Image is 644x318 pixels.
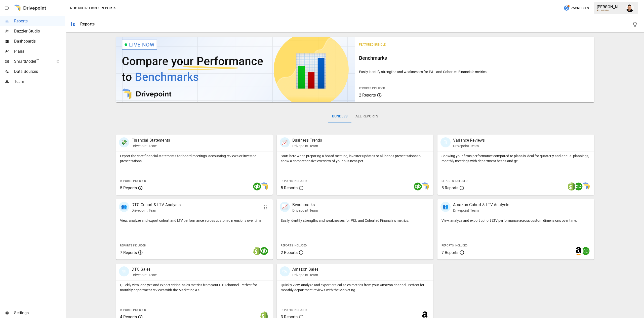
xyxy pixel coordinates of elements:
div: Rho Nutrition [597,9,623,12]
button: Francisco Sanchez [623,1,637,15]
img: smart model [260,182,268,190]
img: shopify [568,182,576,190]
p: Quickly view, analyze and export critical sales metrics from your DTC channel. Perfect for monthl... [120,282,269,293]
span: Reports Included [120,308,146,312]
span: Reports Included [441,244,467,247]
span: 7 Reports [120,250,137,255]
img: quickbooks [253,182,261,190]
img: Francisco Sanchez [626,4,634,12]
img: quickbooks [582,247,590,255]
img: quickbooks [414,182,422,190]
p: Quickly view, analyze and export critical sales metrics from your Amazon channel. Perfect for mon... [281,282,429,293]
p: Drivepoint Team [132,272,157,277]
span: 2 Reports [359,93,376,98]
span: Reports Included [281,244,307,247]
button: Bundles [328,110,351,122]
p: Variance Reviews [453,137,485,143]
p: Easily identify strengths and weaknesses for P&L and Cohorted Financials metrics. [359,69,590,74]
div: 🗓 [440,137,451,147]
span: Reports Included [120,179,146,183]
span: Dashboards [14,38,65,44]
span: Plans [14,48,65,54]
p: Financial Statements [132,137,170,143]
p: Drivepoint Team [453,143,485,148]
p: Drivepoint Team [292,208,318,213]
button: All Reports [351,110,382,122]
p: Drivepoint Team [132,208,181,213]
span: Featured Bundle [359,43,386,46]
p: Amazon Cohort & LTV Analysis [453,202,509,208]
span: Team [14,79,65,85]
p: Drivepoint Team [292,272,318,277]
span: 2 Reports [281,250,298,255]
div: 💸 [119,137,129,147]
p: View, analyze and export cohort LTV performance across custom dimensions over time. [441,218,590,223]
p: Drivepoint Team [453,208,509,213]
div: 🛍 [119,266,129,276]
span: Reports Included [359,87,385,90]
span: 5 Reports [281,185,298,190]
div: Reports [80,22,95,26]
span: Data Sources [14,69,65,75]
span: ™ [36,58,39,64]
p: Drivepoint Team [132,143,170,148]
span: Reports Included [281,308,307,312]
div: 👥 [440,202,451,212]
p: Showing your firm's performance compared to plans is ideal for quarterly and annual plannings, mo... [441,153,590,164]
span: Reports [14,18,65,24]
p: Export the core financial statements for board meetings, accounting reviews or investor presentat... [120,153,269,164]
p: View, analyze and export cohort and LTV performance across custom dimensions over time. [120,218,269,223]
img: shopify [253,247,261,255]
p: Drivepoint Team [292,143,322,148]
img: amazon [575,247,583,255]
img: smart model [421,182,429,190]
span: SmartModel [14,58,51,65]
p: Amazon Sales [292,266,318,272]
div: 📈 [280,202,290,212]
p: Business Trends [292,137,322,143]
img: quickbooks [260,247,268,255]
img: quickbooks [575,182,583,190]
div: 📈 [280,137,290,147]
div: 👥 [119,202,129,212]
span: Reports Included [441,179,467,183]
p: Start here when preparing a board meeting, investor updates or all-hands presentations to show a ... [281,153,429,164]
span: 5 Reports [441,185,458,190]
span: Dazzler Studio [14,28,65,34]
p: Easily identify strengths and weaknesses for P&L and Cohorted Financials metrics. [281,218,429,223]
div: 🛍 [280,266,290,276]
span: 7 Reports [441,250,458,255]
img: smart model [582,182,590,190]
p: DTC Cohort & LTV Analysis [132,202,181,208]
button: 75Credits [561,4,591,13]
span: 5 Reports [120,185,137,190]
span: Reports Included [281,179,307,183]
div: / [98,5,100,11]
h6: Benchmarks [359,54,590,62]
img: video thumbnail [116,37,355,102]
span: Settings [14,310,65,316]
p: DTC Sales [132,266,157,272]
div: [PERSON_NAME] [597,5,623,9]
button: Rho Nutrition [70,5,97,11]
span: 75 Credits [571,5,589,11]
p: Benchmarks [292,202,318,208]
span: Reports Included [120,244,146,247]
